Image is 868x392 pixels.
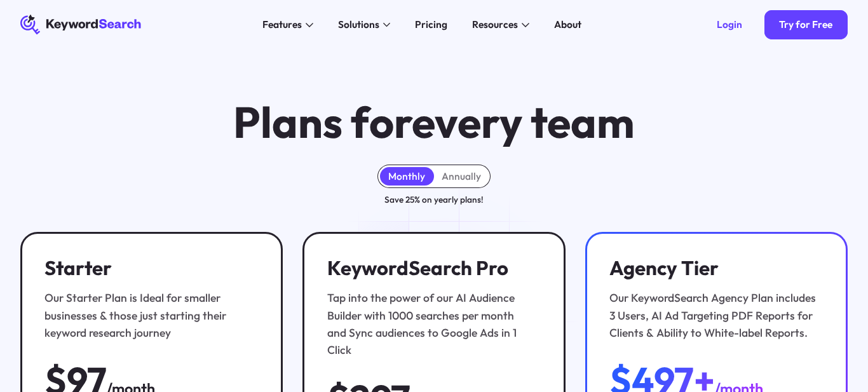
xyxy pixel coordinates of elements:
div: Pricing [415,17,447,32]
div: Login [717,18,742,30]
div: About [554,17,581,32]
div: Save 25% on yearly plans! [384,193,484,206]
div: Tap into the power of our AI Audience Builder with 1000 searches per month and Sync audiences to ... [327,289,535,358]
div: Monthly [388,170,425,182]
a: Login [702,10,757,40]
div: Resources [472,17,518,32]
div: Annually [442,170,481,182]
h1: Plans for [233,99,635,145]
h3: Agency Tier [609,256,817,280]
div: Try for Free [779,18,832,30]
div: Features [262,17,302,32]
div: Solutions [338,17,379,32]
h3: Starter [44,256,252,280]
div: Our KeywordSearch Agency Plan includes 3 Users, AI Ad Targeting PDF Reports for Clients & Ability... [609,289,817,341]
div: Our Starter Plan is Ideal for smaller businesses & those just starting their keyword research jou... [44,289,252,341]
a: About [546,15,588,34]
a: Try for Free [764,10,848,40]
h3: KeywordSearch Pro [327,256,535,280]
span: every team [412,95,635,149]
a: Pricing [407,15,454,34]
